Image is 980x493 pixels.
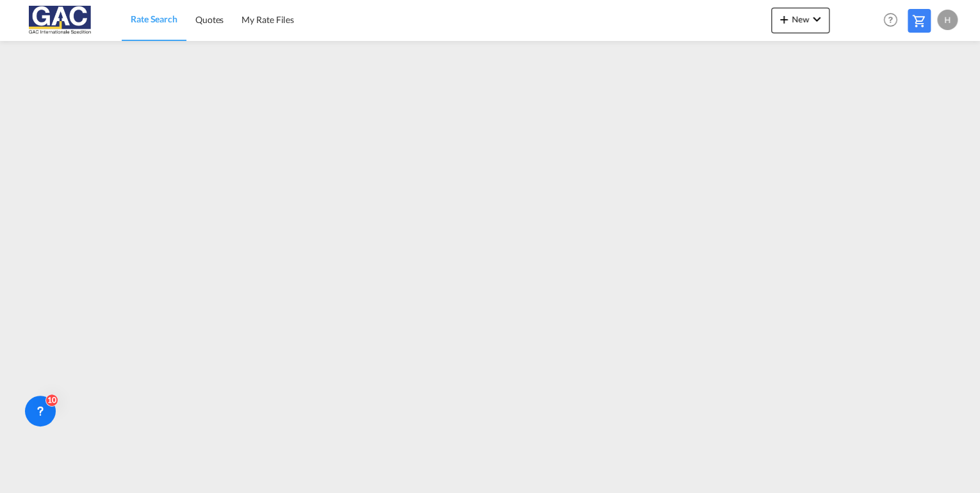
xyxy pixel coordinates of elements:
div: H [937,10,958,30]
md-icon: icon-chevron-down [809,12,824,27]
button: icon-plus 400-fgNewicon-chevron-down [771,8,829,33]
span: New [776,14,824,24]
img: 9f305d00dc7b11eeb4548362177db9c3.png [19,6,106,35]
md-icon: icon-plus 400-fg [776,12,792,27]
span: Quotes [195,14,224,25]
span: Rate Search [131,13,177,24]
div: Help [879,9,908,32]
span: Help [879,9,901,31]
span: My Rate Files [241,14,294,25]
